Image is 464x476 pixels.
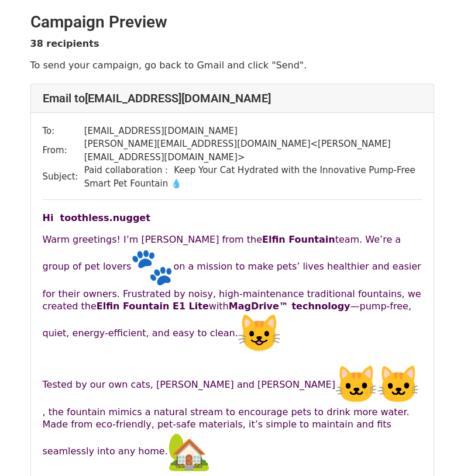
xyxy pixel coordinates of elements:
[97,301,209,312] strong: Elfin Fountain E1 Lite
[84,137,422,164] td: [PERSON_NAME][EMAIL_ADDRESS][DOMAIN_NAME] < [PERSON_NAME][EMAIL_ADDRESS][DOMAIN_NAME] >
[84,164,422,190] td: Paid collaboration： Keep Your Cat Hydrated with the Innovative Pump-Free Smart Pet Fountain 💧
[229,301,350,312] strong: MagDrive™ technology
[30,12,434,32] h2: Campaign Preview
[262,234,335,245] strong: Elfin Fountain
[43,125,84,138] td: To:
[377,364,420,406] img: 🐱
[84,125,422,138] td: [EMAIL_ADDRESS][DOMAIN_NAME]
[43,364,422,472] p: Tested by our own cats, [PERSON_NAME] and [PERSON_NAME] , the fountain mimics a natural stream to...
[43,137,84,164] td: From:
[43,91,422,105] h4: Email to [EMAIL_ADDRESS][DOMAIN_NAME]
[43,233,422,354] p: Warm greetings! I’m [PERSON_NAME] from the team. We’re a group of pet lovers on a mission to make...
[30,38,99,49] strong: 38 recipients
[30,59,434,71] p: To send your campaign, go back to Gmail and click "Send".
[43,212,150,223] b: Hi toothless.nugget
[168,430,210,472] img: 🏡
[335,364,377,406] img: 🐱
[238,312,280,354] img: 😺
[43,164,84,190] td: Subject:
[131,246,173,288] img: 🐾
